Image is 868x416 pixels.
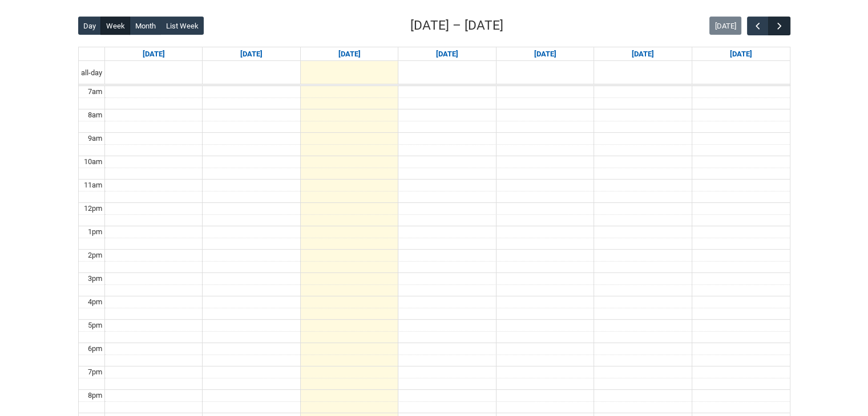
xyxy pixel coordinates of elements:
[130,17,161,35] button: Month
[140,47,167,61] a: Go to September 7, 2025
[410,16,503,35] h2: [DATE] – [DATE]
[100,17,130,35] button: Week
[86,86,104,97] div: 7am
[747,17,769,35] button: Previous Week
[728,47,754,61] a: Go to September 13, 2025
[86,320,104,331] div: 5pm
[86,343,104,354] div: 6pm
[434,47,461,61] a: Go to September 10, 2025
[79,67,104,79] span: all-day
[86,390,104,401] div: 8pm
[709,17,741,35] button: [DATE]
[86,366,104,378] div: 7pm
[531,47,558,61] a: Go to September 11, 2025
[86,133,104,144] div: 9am
[86,250,104,261] div: 2pm
[82,156,104,168] div: 10am
[768,17,790,35] button: Next Week
[86,226,104,238] div: 1pm
[160,17,204,35] button: List Week
[336,47,363,61] a: Go to September 9, 2025
[86,273,104,284] div: 3pm
[86,109,104,121] div: 8am
[82,203,104,214] div: 12pm
[78,17,102,35] button: Day
[629,47,656,61] a: Go to September 12, 2025
[86,296,104,308] div: 4pm
[82,180,104,191] div: 11am
[238,47,265,61] a: Go to September 8, 2025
